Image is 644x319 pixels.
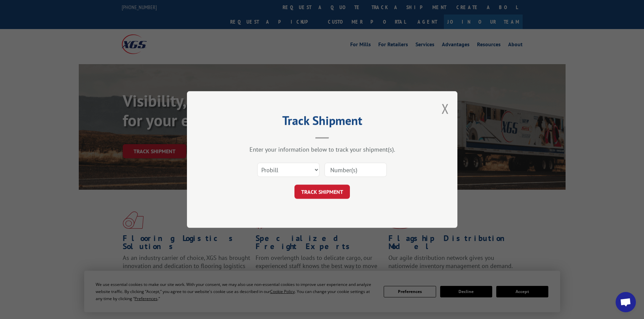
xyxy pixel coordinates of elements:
div: Open chat [616,292,636,312]
div: Enter your information below to track your shipment(s). [221,145,424,153]
h2: Track Shipment [221,116,424,129]
button: Close modal [442,100,449,117]
button: TRACK SHIPMENT [294,185,350,199]
input: Number(s) [325,163,387,177]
